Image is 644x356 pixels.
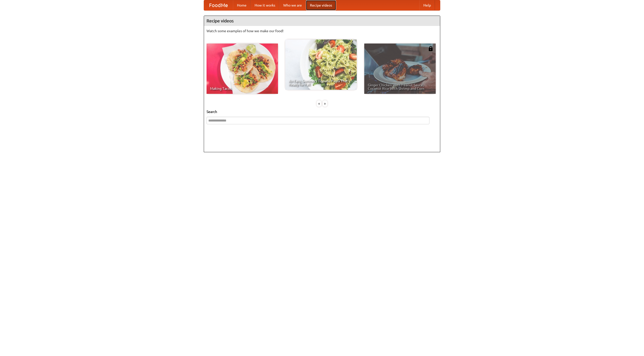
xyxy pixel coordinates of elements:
a: FoodMe [204,0,233,10]
div: « [317,100,321,107]
a: Recipe videos [306,0,336,10]
h4: Recipe videos [204,16,440,26]
img: 483408.png [428,46,433,51]
a: Home [233,0,251,10]
a: An Easy, Summery Tomato Pasta That's Ready for Fall [285,39,357,90]
h5: Search [207,109,437,114]
span: An Easy, Summery Tomato Pasta That's Ready for Fall [289,79,353,86]
div: » [323,100,327,107]
a: Making Tacos [207,44,278,94]
a: How it works [251,0,279,10]
a: Help [419,0,435,10]
span: Making Tacos [210,87,274,90]
a: Who we are [279,0,306,10]
p: Watch some examples of how we make our food! [207,28,437,33]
